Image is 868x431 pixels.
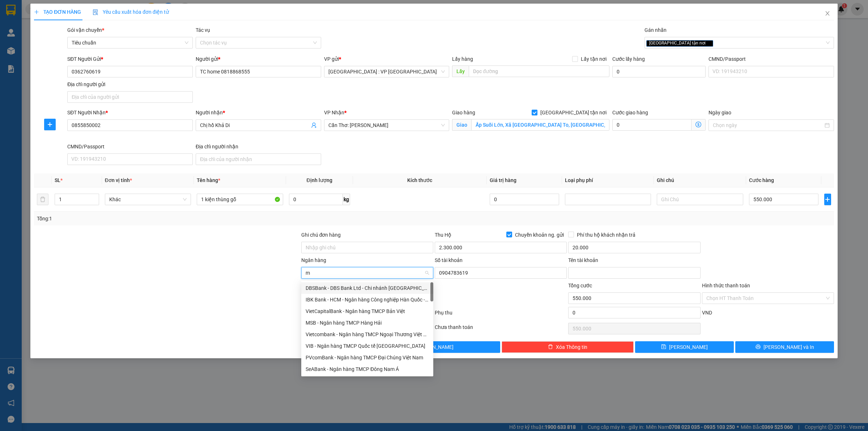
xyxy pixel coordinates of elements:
[568,283,592,288] span: Tổng cước
[301,352,433,363] div: PVcomBank - Ngân hàng TMCP Đại Chúng Việt Nam
[301,232,341,238] label: Ghi chú đơn hàng
[434,309,567,321] div: Phụ thu
[197,194,283,205] input: VD: Bàn, Ghế
[343,194,350,205] span: kg
[328,66,445,77] span: Hà Nội : VP Hà Đông
[44,119,56,130] button: plus
[707,41,710,45] span: close
[435,267,567,279] input: Số tài khoản
[490,177,516,183] span: Giá trị hàng
[311,122,317,128] span: user-add
[67,27,104,33] span: Gói vận chuyển
[67,143,193,151] div: CMND/Passport
[452,119,471,131] span: Giao
[471,119,609,131] input: Giao tận nơi
[328,120,445,131] span: Cần Thơ: Kho Ninh Kiều
[197,177,220,183] span: Tên hàng
[368,341,500,353] button: [PERSON_NAME]
[713,121,823,129] input: Ngày giao
[657,194,743,205] input: Ghi Chú
[306,365,429,373] div: SeABank - Ngân hàng TMCP Đông Nam Á
[301,242,433,253] input: Ghi chú đơn hàng
[301,282,433,294] div: DBSBank - DBS Bank Ltd - Chi nhánh Thành phố Hồ Chí Minh
[574,231,638,239] span: Phí thu hộ khách nhận trả
[702,310,712,316] span: VND
[695,122,701,127] span: dollar-circle
[709,55,834,63] div: CMND/Passport
[578,55,609,63] span: Lấy tận nơi
[562,173,654,187] th: Loại phụ phí
[415,343,454,351] span: [PERSON_NAME]
[93,9,98,15] img: icon
[306,342,429,350] div: VIB - Ngân hàng TMCP Quốc tế [GEOGRAPHIC_DATA]
[568,257,598,263] label: Tên tài khoản
[72,37,188,48] span: Tiêu chuẩn
[512,231,567,239] span: Chuyển khoản ng. gửi
[825,10,830,16] span: close
[635,341,734,353] button: save[PERSON_NAME]
[67,91,193,103] input: Địa chỉ của người gửi
[196,27,210,33] label: Tác vụ
[105,177,132,183] span: Đơn vị tính
[452,110,475,115] span: Giao hàng
[435,257,463,263] label: Số tài khoản
[756,344,761,350] span: printer
[502,341,634,353] button: deleteXóa Thông tin
[306,354,429,362] div: PVcomBank - Ngân hàng TMCP Đại Chúng Việt Nam
[301,317,433,329] div: MSB - Ngân hàng TMCP Hàng Hải
[13,28,170,56] span: CSKH:
[93,9,169,15] span: Yêu cầu xuất hóa đơn điện tử
[709,110,731,115] label: Ngày giao
[301,340,433,352] div: VIB - Ngân hàng TMCP Quốc tế Việt Nam
[537,109,609,117] span: [GEOGRAPHIC_DATA] tận nơi
[196,55,321,63] div: Người gửi
[301,257,326,263] label: Ngân hàng
[669,343,708,351] span: [PERSON_NAME]
[196,109,321,117] div: Người nhận
[34,9,39,14] span: plus
[306,296,429,304] div: IBK Bank - HCM - Ngân hàng Công nghiệp Hàn Quốc - Chi nhánh TP. [PERSON_NAME]
[37,194,48,205] button: delete
[612,119,692,131] input: Cước giao hàng
[324,110,344,115] span: VP Nhận
[490,194,559,205] input: 0
[23,10,159,18] strong: BIÊN NHẬN VẬN CHUYỂN BẢO AN EXPRESS
[612,110,648,115] label: Cước giao hàng
[67,55,193,63] div: SĐT Người Gửi
[306,330,429,338] div: Vietcombank - Ngân hàng TMCP Ngoại Thương Việt Nam
[407,177,432,183] span: Kích thước
[301,329,433,340] div: Vietcombank - Ngân hàng TMCP Ngoại Thương Việt Nam
[824,194,831,205] button: plus
[306,319,429,327] div: MSB - Ngân hàng TMCP Hàng Hải
[55,177,60,183] span: SL
[735,341,834,353] button: printer[PERSON_NAME] và In
[646,40,713,47] span: [GEOGRAPHIC_DATA] tận nơi
[196,153,321,165] input: Địa chỉ của người nhận
[661,344,666,350] span: save
[34,9,81,15] span: TẠO ĐƠN HÀNG
[452,56,473,62] span: Lấy hàng
[763,343,814,351] span: [PERSON_NAME] và In
[452,66,469,77] span: Lấy
[307,177,332,183] span: Định lượng
[196,143,321,151] div: Địa chỉ người nhận
[324,55,450,63] div: VP gửi
[44,122,55,127] span: plus
[612,56,645,62] label: Cước lấy hàng
[612,66,706,77] input: Cước lấy hàng
[67,80,193,88] div: Địa chỉ người gửi
[37,215,335,223] div: Tổng: 1
[435,232,451,238] span: Thu Hộ
[749,177,774,183] span: Cước hàng
[46,28,170,56] span: [PHONE_NUMBER] (7h - 21h)
[301,363,433,375] div: SeABank - Ngân hàng TMCP Đông Nam Á
[306,284,429,292] div: DBSBank - DBS Bank Ltd - Chi nhánh [GEOGRAPHIC_DATA]
[306,267,424,278] input: Ngân hàng
[825,197,831,202] span: plus
[306,307,429,315] div: VietCapitalBank - Ngân hàng TMCP Bản Việt
[817,4,838,24] button: Close
[469,66,609,77] input: Dọc đường
[548,344,553,350] span: delete
[568,267,700,279] input: Tên tài khoản
[434,323,567,336] div: Chưa thanh toán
